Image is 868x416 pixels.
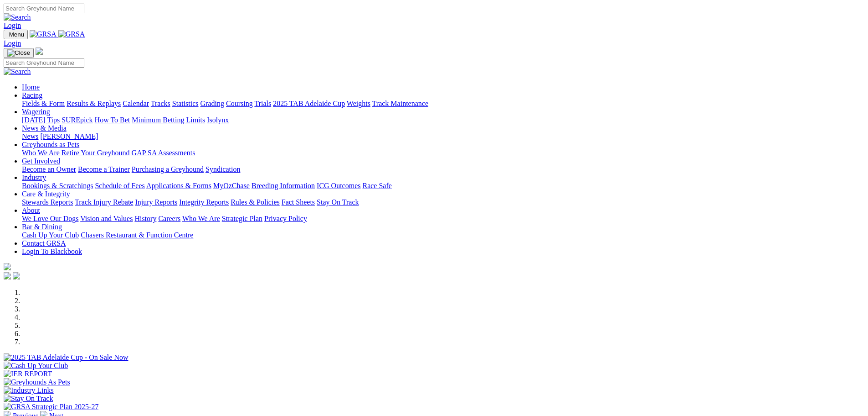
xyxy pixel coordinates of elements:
img: Close [7,49,30,57]
a: [DATE] Tips [22,116,60,124]
a: Cash Up Your Club [22,231,79,239]
img: Greyhounds As Pets [4,378,70,386]
a: Trials [254,100,271,107]
a: Get Involved [22,157,60,165]
div: Wagering [22,116,864,124]
a: Weights [347,100,370,107]
a: Results & Replays [67,100,121,107]
a: Injury Reports [135,198,177,206]
a: Applications & Forms [146,182,211,190]
a: We Love Our Dogs [22,215,78,222]
a: How To Bet [95,116,130,124]
a: ICG Outcomes [317,182,360,190]
a: Privacy Policy [264,215,307,222]
a: Who We Are [182,215,220,222]
a: Tracks [151,100,170,107]
div: About [22,215,864,223]
a: Home [22,83,40,91]
a: Fields & Form [22,100,65,107]
div: Bar & Dining [22,231,864,239]
div: News & Media [22,132,864,141]
a: Bar & Dining [22,223,62,231]
div: Greyhounds as Pets [22,149,864,157]
button: Toggle navigation [4,48,34,58]
a: Coursing [226,100,253,107]
img: Stay On Track [4,395,53,403]
a: News [22,132,38,140]
img: Search [4,13,31,21]
img: logo-grsa-white.png [36,47,43,55]
img: twitter.svg [13,272,20,279]
a: Careers [158,215,180,222]
a: Care & Integrity [22,190,70,198]
a: Vision and Values [80,215,133,222]
input: Search [4,58,84,68]
a: Racing [22,91,42,99]
a: 2025 TAB Adelaide Cup [273,100,345,107]
a: GAP SA Assessments [132,149,195,157]
a: Bookings & Scratchings [22,182,93,190]
a: Login [4,39,21,47]
a: Statistics [172,100,199,107]
div: Care & Integrity [22,198,864,206]
a: Grading [200,100,224,107]
img: facebook.svg [4,272,11,279]
input: Search [4,4,84,13]
a: Minimum Betting Limits [132,116,205,124]
img: Search [4,68,31,76]
a: Become a Trainer [78,165,130,173]
a: [PERSON_NAME] [40,132,98,140]
a: Retire Your Greyhound [62,149,130,157]
img: GRSA [30,30,56,38]
a: Calendar [123,100,149,107]
a: Rules & Policies [231,198,280,206]
a: Integrity Reports [179,198,229,206]
img: IER REPORT [4,370,52,378]
a: Who We Are [22,149,60,157]
a: Login [4,21,21,29]
button: Toggle navigation [4,30,28,39]
img: logo-grsa-white.png [4,263,11,270]
a: History [134,215,156,222]
img: GRSA Strategic Plan 2025-27 [4,403,98,411]
a: Greyhounds as Pets [22,141,79,148]
img: Cash Up Your Club [4,362,68,370]
a: Isolynx [207,116,229,124]
div: Racing [22,100,864,108]
a: Purchasing a Greyhound [132,165,204,173]
a: Track Maintenance [372,100,428,107]
a: Chasers Restaurant & Function Centre [81,231,193,239]
a: MyOzChase [213,182,250,190]
a: SUREpick [62,116,92,124]
a: Track Injury Rebate [75,198,133,206]
a: Stewards Reports [22,198,73,206]
a: Stay On Track [317,198,359,206]
img: GRSA [58,30,85,38]
a: About [22,206,40,214]
a: Syndication [205,165,240,173]
div: Get Involved [22,165,864,174]
span: Menu [9,31,24,38]
a: Contact GRSA [22,239,66,247]
img: 2025 TAB Adelaide Cup - On Sale Now [4,353,128,362]
a: News & Media [22,124,67,132]
a: Breeding Information [252,182,315,190]
a: Login To Blackbook [22,247,82,255]
div: Industry [22,182,864,190]
img: Industry Links [4,386,54,395]
a: Become an Owner [22,165,76,173]
a: Race Safe [362,182,391,190]
a: Strategic Plan [222,215,262,222]
a: Schedule of Fees [95,182,144,190]
a: Wagering [22,108,50,116]
a: Industry [22,174,46,181]
a: Fact Sheets [282,198,315,206]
